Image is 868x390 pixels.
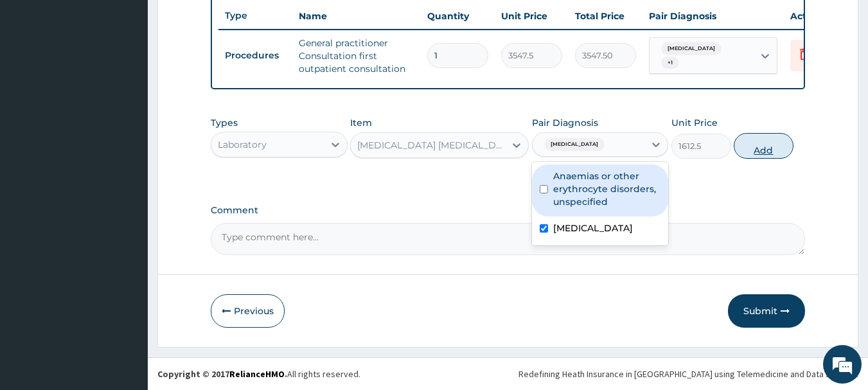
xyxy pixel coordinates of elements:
th: Type [218,4,292,28]
td: Procedures [218,44,292,67]
strong: Copyright © 2017 . [157,368,287,380]
span: [MEDICAL_DATA] [544,138,605,151]
th: Total Price [569,3,642,29]
span: [MEDICAL_DATA] [661,42,722,55]
label: Anaemias or other erythrocyte disorders, unspecified [553,170,661,208]
label: Unit Price [671,116,718,129]
td: General practitioner Consultation first outpatient consultation [292,30,421,82]
textarea: Type your message and hit 'Enter' [6,256,245,301]
div: Redefining Heath Insurance in [GEOGRAPHIC_DATA] using Telemedicine and Data Science! [518,368,858,380]
div: Laboratory [218,138,267,151]
footer: All rights reserved. [148,357,868,390]
label: Item [350,116,372,129]
span: We're online! [75,114,177,244]
th: Quantity [421,3,495,29]
button: Submit [728,294,805,328]
img: d_794563401_company_1708531726252_794563401 [24,64,52,96]
button: Add [734,133,793,159]
div: [MEDICAL_DATA] [MEDICAL_DATA] (MP) RDT [357,139,506,152]
label: Comment [211,205,806,216]
label: Types [211,118,238,129]
span: + 1 [661,57,679,69]
th: Unit Price [495,3,569,29]
th: Pair Diagnosis [642,3,784,29]
div: Chat with us now [67,72,216,89]
button: Previous [211,294,285,328]
th: Actions [784,3,848,29]
th: Name [292,3,421,29]
a: RelianceHMO [229,368,285,380]
div: Minimize live chat window [211,6,242,37]
label: [MEDICAL_DATA] [553,222,633,235]
label: Pair Diagnosis [532,116,598,129]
